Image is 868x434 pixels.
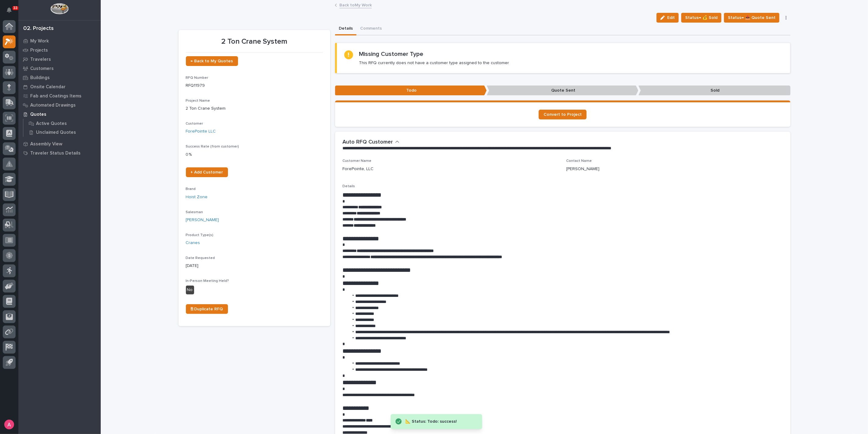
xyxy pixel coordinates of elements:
p: Customers [30,66,54,71]
p: This RFQ currently does not have a customer type assigned to the customer [359,60,509,66]
p: My Work [30,38,49,44]
p: Projects [30,48,48,53]
button: Auto RFQ Customer [342,139,400,146]
p: 33 [13,6,17,10]
div: Notifications33 [8,7,16,17]
button: Edit [656,13,679,23]
button: Details [335,23,356,35]
p: Assembly View [30,141,62,147]
button: users-avatar [3,418,16,431]
span: Brand [186,187,196,191]
p: Sold [638,86,790,96]
a: Traveler Status Details [18,148,101,158]
p: Fab and Coatings Items [30,93,81,99]
span: Product Type(s) [186,233,214,237]
span: Details [342,184,355,188]
a: + Add Customer [186,167,228,177]
a: Travelers [18,55,101,64]
span: Convert to Project [544,112,582,117]
span: Customer Name [342,159,371,163]
p: 2 Ton Crane System [186,105,323,112]
a: ⎘ Duplicate RFQ [186,304,228,314]
span: Customer [186,122,203,126]
p: Quote Sent [487,86,638,96]
p: 2 Ton Crane System [186,37,323,46]
div: No [186,286,194,294]
span: Status→ 📤 Quote Sent [728,14,776,21]
a: ← Back to My Quotes [186,56,238,66]
div: 📐 Status: Todo: success! [405,418,470,425]
p: Automated Drawings [30,103,76,108]
a: Fab and Coatings Items [18,91,101,100]
a: Assembly View [18,139,101,148]
span: Date Requested [186,256,215,260]
span: Status→ 💰 Sold [685,14,718,21]
button: Status→ 📤 Quote Sent [724,13,779,23]
h2: Missing Customer Type [359,50,424,58]
a: Active Quotes [24,119,101,128]
a: Automated Drawings [18,100,101,110]
a: Hoist Zone [186,194,208,200]
p: Onsite Calendar [30,84,66,90]
span: Salesman [186,210,203,214]
a: My Work [18,36,101,46]
span: Contact Name [566,159,592,163]
span: Edit [667,15,675,20]
div: 02. Projects [23,25,54,32]
a: Cranes [186,240,200,246]
p: Quotes [30,112,46,117]
a: Unclaimed Quotes [24,128,101,137]
h2: Auto RFQ Customer [342,139,393,146]
span: ← Back to My Quotes [191,59,233,63]
button: Notifications [3,4,16,16]
p: [PERSON_NAME] [566,166,600,172]
p: Unclaimed Quotes [36,130,76,135]
a: Onsite Calendar [18,82,101,91]
img: Workspace Logo [50,3,68,14]
span: Success Rate (from customer) [186,145,239,148]
a: Projects [18,46,101,55]
p: Travelers [30,57,51,62]
a: [PERSON_NAME] [186,217,219,223]
span: + Add Customer [191,170,223,174]
a: Buildings [18,73,101,82]
p: [DATE] [186,263,323,269]
button: Comments [356,23,385,35]
a: Customers [18,64,101,73]
p: RFQ11979 [186,82,323,89]
p: 0 % [186,151,323,158]
span: Project Name [186,99,210,103]
a: Quotes [18,110,101,119]
p: Traveler Status Details [30,151,81,156]
button: Status→ 💰 Sold [681,13,722,23]
a: Back toMy Work [339,1,372,8]
p: Active Quotes [36,121,67,126]
p: ForePointe, LLC [342,166,374,172]
span: In-Person Meeting Held? [186,279,229,283]
p: Todo [335,86,487,96]
a: ForePointe LLC [186,128,216,135]
span: RFQ Number [186,76,208,80]
a: Convert to Project [539,110,587,119]
span: ⎘ Duplicate RFQ [191,307,223,311]
p: Buildings [30,75,50,81]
